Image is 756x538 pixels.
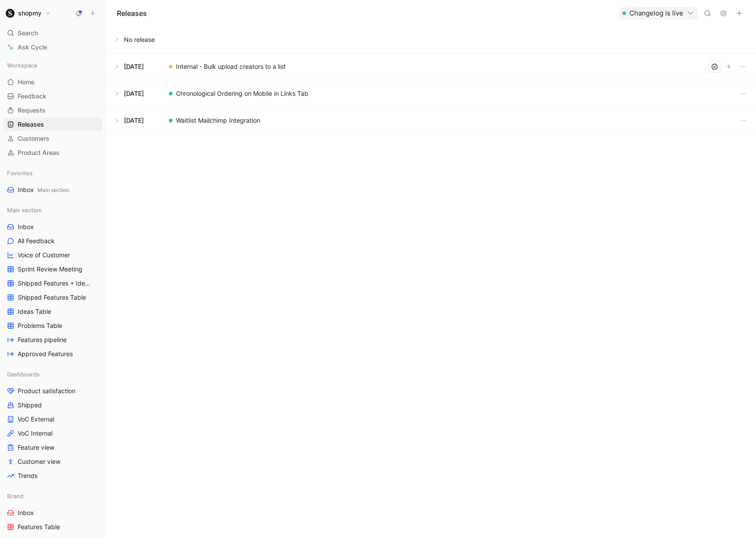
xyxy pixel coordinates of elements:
[18,335,67,344] span: Features pipeline
[4,305,102,318] a: Ideas Table
[4,277,102,290] a: Shipped Features + Ideas Table
[18,471,37,480] span: Trends
[18,251,70,260] span: Voice of Customer
[4,427,102,440] a: VoC Internal
[18,28,38,38] span: Search
[4,319,102,332] a: Problems Table
[4,118,102,131] a: Releases
[7,169,33,177] span: Favorites
[4,263,102,276] a: Sprint Review Meeting
[18,457,60,466] span: Customer view
[4,399,102,412] a: Shipped
[18,321,62,330] span: Problems Table
[18,508,34,517] span: Inbox
[7,492,23,500] span: Brand
[18,443,54,452] span: Feature view
[18,350,73,358] span: Approved Features
[18,120,44,129] span: Releases
[117,8,147,19] h1: Releases
[4,455,102,468] a: Customer view
[6,9,15,18] img: shopmy
[4,104,102,117] a: Requests
[18,42,47,53] span: Ask Cycle
[4,183,102,196] a: InboxMain section
[4,41,102,54] a: Ask Cycle
[18,9,41,17] h1: shopmy
[619,7,698,19] button: Changelog is live
[18,106,45,115] span: Requests
[4,146,102,159] a: Product Areas
[4,506,102,519] a: Inbox
[4,441,102,454] a: Feature view
[4,469,102,482] a: Trends
[4,203,102,361] div: Main sectionInboxAll FeedbackVoice of CustomerSprint Review MeetingShipped Features + Ideas Table...
[4,7,53,19] button: shopmyshopmy
[4,413,102,426] a: VoC External
[4,220,102,233] a: Inbox
[18,78,34,87] span: Home
[4,368,102,381] div: Dashboards
[18,222,34,231] span: Inbox
[18,185,69,195] span: Inbox
[4,75,102,89] a: Home
[18,279,92,288] span: Shipped Features + Ideas Table
[18,148,60,157] span: Product Areas
[4,203,102,217] div: Main section
[4,59,102,72] div: Workspace
[4,291,102,304] a: Shipped Features Table
[18,265,82,274] span: Sprint Review Meeting
[18,92,46,101] span: Feedback
[7,61,37,70] span: Workspace
[18,293,86,302] span: Shipped Features Table
[18,307,51,316] span: Ideas Table
[4,489,102,503] div: Brand
[4,90,102,103] a: Feedback
[7,206,42,214] span: Main section
[18,387,75,395] span: Product satisfaction
[18,523,60,531] span: Features Table
[7,370,40,379] span: Dashboards
[4,132,102,145] a: Customers
[4,248,102,262] a: Voice of Customer
[4,384,102,398] a: Product satisfaction
[18,134,49,143] span: Customers
[4,166,102,180] div: Favorites
[4,333,102,346] a: Features pipeline
[4,26,102,40] div: Search
[37,187,69,193] span: Main section
[18,401,42,410] span: Shipped
[18,429,52,438] span: VoC Internal
[4,347,102,361] a: Approved Features
[4,234,102,248] a: All Feedback
[18,237,55,245] span: All Feedback
[4,368,102,482] div: DashboardsProduct satisfactionShippedVoC ExternalVoC InternalFeature viewCustomer viewTrends
[18,415,54,424] span: VoC External
[4,520,102,534] a: Features Table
